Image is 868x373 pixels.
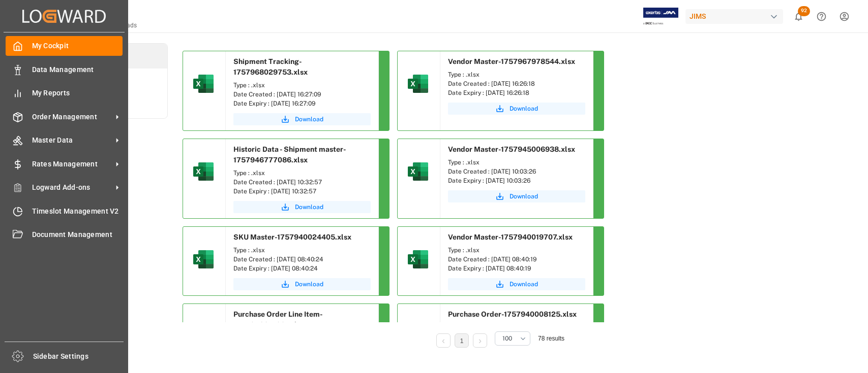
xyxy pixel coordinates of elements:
[460,337,464,345] a: 1
[448,88,585,97] div: Date Expiry : [DATE] 16:26:18
[448,190,585,202] button: Download
[448,145,575,153] span: Vendor Master-1757945006938.xlsx
[448,278,585,290] button: Download
[436,333,451,348] li: Previous Page
[233,310,323,329] span: Purchase Order Line Item-1757940014991.xlsx
[510,104,538,113] span: Download
[233,278,371,290] button: Download
[233,145,346,164] span: Historic Data - Shipment master-1757946777086.xlsx
[406,72,430,96] img: microsoft-excel-2019--v1.png
[32,88,123,98] span: My Reports
[510,280,538,289] span: Download
[448,103,585,115] button: Download
[295,280,323,289] span: Download
[233,99,371,108] div: Date Expiry : [DATE] 16:27:09
[233,201,371,213] button: Download
[448,310,577,318] span: Purchase Order-1757940008125.xlsx
[6,83,123,103] a: My Reports
[685,9,783,24] div: JIMS
[6,225,123,245] a: Document Management
[6,59,123,79] a: Data Management
[233,90,371,99] div: Date Created : [DATE] 16:27:09
[32,206,123,217] span: Timeslot Management V2
[32,135,112,146] span: Master Data
[33,351,124,362] span: Sidebar Settings
[32,159,112,169] span: Rates Management
[448,57,575,65] span: Vendor Master-1757967978544.xlsx
[448,70,585,79] div: Type : .xlsx
[233,233,351,241] span: SKU Master-1757940024405.xlsx
[495,331,530,346] button: open menu
[32,112,112,122] span: Order Management
[233,187,371,196] div: Date Expiry : [DATE] 10:32:57
[32,64,123,75] span: Data Management
[510,192,538,201] span: Download
[502,334,512,343] span: 100
[406,247,430,272] img: microsoft-excel-2019--v1.png
[538,335,564,342] span: 78 results
[233,264,371,273] div: Date Expiry : [DATE] 08:40:24
[798,6,810,16] span: 92
[455,333,469,348] li: 1
[233,178,371,187] div: Date Created : [DATE] 10:32:57
[295,115,323,124] span: Download
[233,81,371,90] div: Type : .xlsx
[233,255,371,264] div: Date Created : [DATE] 08:40:24
[448,233,573,241] span: Vendor Master-1757940019707.xlsx
[448,246,585,255] div: Type : .xlsx
[643,8,678,25] img: Exertis%20JAM%20-%20Email%20Logo.jpg_1722504956.jpg
[406,159,430,184] img: microsoft-excel-2019--v1.png
[191,72,216,96] img: microsoft-excel-2019--v1.png
[191,247,216,272] img: microsoft-excel-2019--v1.png
[32,229,123,240] span: Document Management
[191,159,216,184] img: microsoft-excel-2019--v1.png
[233,246,371,255] div: Type : .xlsx
[6,201,123,221] a: Timeslot Management V2
[448,167,585,176] div: Date Created : [DATE] 10:03:26
[685,7,787,26] button: JIMS
[233,113,371,125] button: Download
[448,158,585,167] div: Type : .xlsx
[448,264,585,273] div: Date Expiry : [DATE] 08:40:19
[295,202,323,212] span: Download
[448,176,585,185] div: Date Expiry : [DATE] 10:03:26
[233,57,308,76] span: Shipment Tracking-1757968029753.xlsx
[473,333,487,348] li: Next Page
[233,168,371,178] div: Type : .xlsx
[448,79,585,88] div: Date Created : [DATE] 16:26:18
[810,5,833,28] button: Help Center
[448,255,585,264] div: Date Created : [DATE] 08:40:19
[6,36,123,56] a: My Cockpit
[32,182,112,193] span: Logward Add-ons
[787,5,810,28] button: show 92 new notifications
[32,41,123,51] span: My Cockpit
